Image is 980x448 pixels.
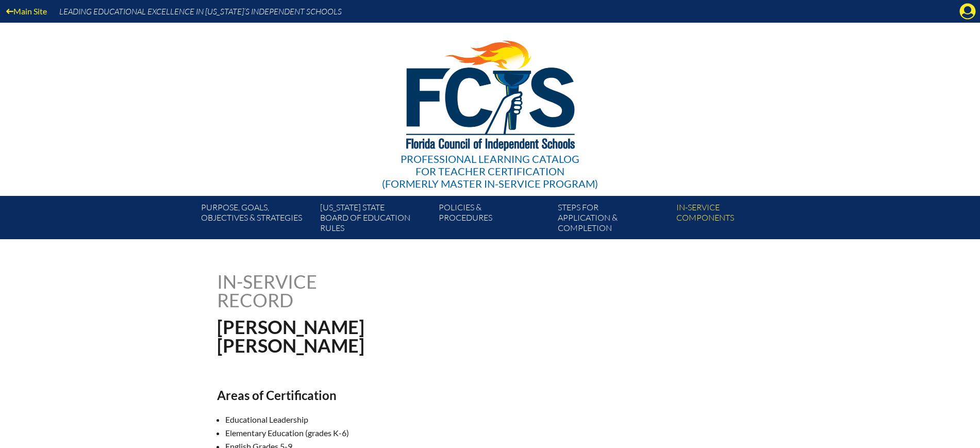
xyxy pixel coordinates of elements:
[384,23,596,163] img: FCISlogo221.eps
[435,200,553,239] a: Policies &Procedures
[554,200,672,239] a: Steps forapplication & completion
[197,200,315,239] a: Purpose, goals,objectives & strategies
[316,200,435,239] a: [US_STATE] StateBoard of Education rules
[959,3,976,20] svg: Manage Account
[416,165,564,177] span: for Teacher Certification
[2,4,51,18] a: Main Site
[672,200,791,239] a: In-servicecomponents
[217,272,425,309] h1: In-service record
[217,318,556,355] h1: [PERSON_NAME] [PERSON_NAME]
[378,21,602,192] a: Professional Learning Catalog for Teacher Certification(formerly Master In-service Program)
[225,413,588,426] li: Educational Leadership
[382,153,598,190] div: Professional Learning Catalog (formerly Master In-service Program)
[225,426,588,440] li: Elementary Education (grades K-6)
[217,388,580,403] h2: Areas of Certification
